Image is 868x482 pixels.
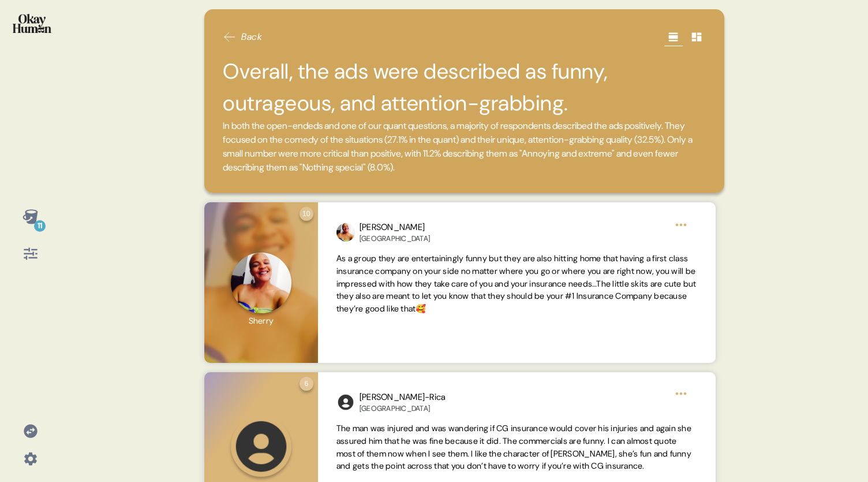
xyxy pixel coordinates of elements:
[360,234,430,243] div: [GEOGRAPHIC_DATA]
[336,253,697,314] span: As a group they are entertainingly funny but they are also hitting home that having a first class...
[223,55,706,119] h2: Overall, the ads were described as funny, outrageous, and attention-grabbing.
[300,377,313,391] div: 6
[13,14,51,33] img: okayhuman.3b1b6348.png
[336,423,691,471] span: The man was injured and was wandering if CG insurance would cover his injuries and again she assu...
[360,221,430,234] div: [PERSON_NAME]
[336,223,355,242] img: profilepic_9061875277198482.jpg
[360,404,446,413] div: [GEOGRAPHIC_DATA]
[223,119,706,175] span: In both the open-endeds and one of our quant questions, a majority of respondents described the a...
[336,393,355,411] img: l1ibTKarBSWXLOhlfT5LxFP+OttMJpPJZDKZTCbz9PgHEggSPYjZSwEAAAAASUVORK5CYII=
[360,391,446,404] div: [PERSON_NAME]-Rica
[34,220,46,232] div: 11
[300,207,313,221] div: 10
[241,30,262,44] span: Back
